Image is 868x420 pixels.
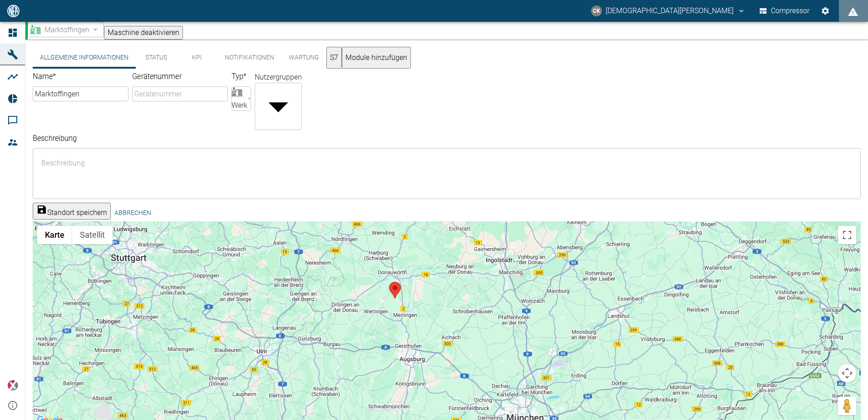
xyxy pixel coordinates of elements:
[6,5,20,17] img: logo
[104,26,183,40] button: Maschine deaktivieren
[33,86,128,101] input: Name
[44,25,89,35] span: Marktoffingen
[7,380,18,391] img: Xplore Logo
[838,226,856,244] button: Vollbildansicht ein/aus
[326,47,342,69] button: S7
[111,205,155,221] button: Abbrechen
[838,364,856,382] button: Kamerasteuerung für die Karte
[132,71,204,82] label: Gerätenummer
[817,3,833,19] button: Einstellungen
[177,47,217,69] button: KPI
[33,71,104,82] label: Name *
[591,5,602,16] div: CK
[33,133,654,144] label: Beschreibung
[33,47,136,69] button: Allgemeine Informationen
[132,86,228,101] input: Gerätenummer
[72,226,113,244] button: Satellitenbilder anzeigen
[232,71,246,82] label: Typ *
[136,47,177,69] button: Status
[758,3,812,19] button: Compressor
[838,397,856,415] button: Pegman auf die Karte ziehen, um Street View aufzurufen
[37,226,72,244] button: Stadtplan anzeigen
[255,73,302,81] label: Nutzergruppen
[590,3,747,19] button: christian.kraft@arcanum-energy.de
[217,47,281,69] button: Notifikationen
[30,24,89,35] a: Marktoffingen
[281,47,326,69] button: Wartung
[33,203,111,220] button: Standort speichern
[232,100,247,111] span: Werk
[342,47,411,69] button: Module hinzufügen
